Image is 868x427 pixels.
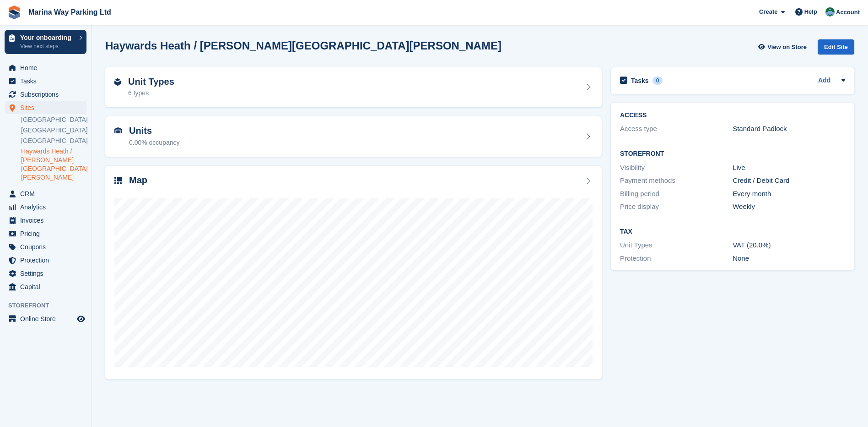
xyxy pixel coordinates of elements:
div: Credit / Debit Card [733,175,845,186]
a: menu [5,201,86,213]
div: Edit Site [818,39,854,55]
span: Help [804,7,817,16]
h2: Unit Types [128,77,174,87]
div: 6 types [128,88,174,98]
span: CRM [20,187,75,200]
img: Paul Lewis [825,7,835,16]
h2: Units [129,126,180,136]
a: menu [5,75,86,88]
span: Invoices [20,214,75,227]
span: Capital [20,280,75,293]
span: Storefront [8,301,91,310]
span: View on Store [767,43,807,52]
span: Coupons [20,241,75,253]
p: Your onboarding [20,34,75,41]
div: VAT (20.0%) [733,240,845,251]
h2: Tax [620,228,845,235]
a: Marina Way Parking Ltd [25,5,115,20]
a: Haywards Heath / [PERSON_NAME][GEOGRAPHIC_DATA][PERSON_NAME] [21,147,86,182]
div: Visibility [620,163,733,173]
span: Account [836,8,860,17]
span: Settings [20,267,75,280]
a: menu [5,312,86,325]
h2: Storefront [620,150,845,158]
a: [GEOGRAPHIC_DATA] [21,126,86,135]
a: [GEOGRAPHIC_DATA] [21,115,86,124]
img: map-icn-33ee37083ee616e46c38cad1a60f524a97daa1e2b2c8c0bc3eb3415660979fc1.svg [114,177,122,184]
span: Sites [20,101,75,114]
a: menu [5,88,86,101]
a: menu [5,214,86,227]
a: Map [105,166,602,380]
div: Weekly [733,202,845,212]
span: Subscriptions [20,88,75,101]
div: Live [733,163,845,173]
span: Online Store [20,312,75,325]
div: Every month [733,189,845,199]
h2: Haywards Heath / [PERSON_NAME][GEOGRAPHIC_DATA][PERSON_NAME] [105,39,501,52]
a: menu [5,254,86,267]
span: Home [20,61,75,74]
a: Unit Types 6 types [105,67,602,108]
span: Pricing [20,227,75,240]
h2: ACCESS [620,112,845,119]
a: menu [5,241,86,253]
div: Unit Types [620,240,733,251]
a: View on Store [757,39,810,55]
p: View next steps [20,42,75,50]
a: menu [5,227,86,240]
div: Access type [620,124,733,134]
h2: Map [129,175,147,186]
img: unit-type-icn-2b2737a686de81e16bb02015468b77c625bbabd49415b5ef34ead5e3b44a266d.svg [114,78,121,86]
div: Payment methods [620,175,733,186]
div: Standard Padlock [733,124,845,134]
div: 0 [652,77,663,85]
a: Add [818,76,830,86]
div: Billing period [620,189,733,199]
a: Edit Site [818,39,854,58]
div: 0.00% occupancy [129,138,180,148]
a: Units 0.00% occupancy [105,116,602,157]
a: menu [5,280,86,293]
div: Protection [620,253,733,264]
a: [GEOGRAPHIC_DATA] [21,137,86,145]
a: menu [5,267,86,280]
div: None [733,253,845,264]
span: Analytics [20,201,75,213]
span: Tasks [20,75,75,88]
img: unit-icn-7be61d7bf1b0ce9d3e12c5938cc71ed9869f7b940bace4675aadf7bd6d80202e.svg [114,127,122,134]
a: Your onboarding View next steps [5,30,86,54]
img: stora-icon-8386f47178a22dfd0bd8f6a31ec36ba5ce8667c1dd55bd0f319d3a0aa187defe.svg [7,5,21,19]
a: menu [5,101,86,114]
span: Create [759,7,777,16]
div: Price display [620,202,733,212]
span: Protection [20,254,75,267]
a: Preview store [75,313,86,324]
h2: Tasks [631,77,649,85]
a: menu [5,187,86,200]
a: menu [5,61,86,74]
